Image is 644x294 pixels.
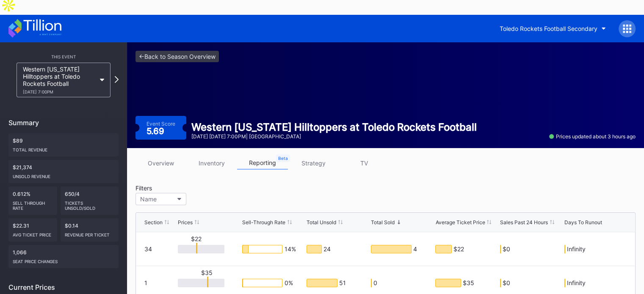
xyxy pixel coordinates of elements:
[373,279,377,287] div: 0
[146,121,175,127] div: Event Score
[288,157,339,170] a: strategy
[8,283,119,291] div: Current Prices
[23,66,96,94] div: Western [US_STATE] Hilltoppers at Toledo Rockets Football
[493,21,612,36] button: Toledo Rockets Football Secondary
[178,219,193,225] div: Prices
[8,118,119,127] div: Summary
[237,157,288,170] a: reporting
[13,197,53,211] div: Sell Through Rate
[284,279,293,287] div: 0 %
[146,127,166,135] div: 5.69
[567,245,586,253] div: Infinity
[8,133,119,157] div: $89
[549,133,636,140] div: Prices updated about 3 hours ago
[65,229,115,237] div: Revenue per ticket
[191,121,477,133] div: Western [US_STATE] Hilltoppers at Toledo Rockets Football
[8,160,119,183] div: $21,374
[191,133,477,140] div: [DATE] [DATE] 7:00PM | [GEOGRAPHIC_DATA]
[13,170,114,179] div: Unsold Revenue
[500,25,597,32] div: Toledo Rockets Football Secondary
[144,279,147,286] div: 1
[185,235,207,242] div: $22
[567,279,586,287] div: Infinity
[564,219,602,225] div: Days To Runout
[503,245,510,253] div: $0
[307,219,336,225] div: Total Unsold
[503,279,510,287] div: $0
[8,187,57,215] div: 0.612%
[371,219,395,225] div: Total Sold
[13,144,114,152] div: Total Revenue
[339,157,390,170] a: TV
[500,219,548,225] div: Sales Past 24 Hours
[196,269,218,276] div: $35
[13,256,114,264] div: seat price changes
[144,219,163,225] div: Section
[284,245,296,253] div: 14 %
[144,245,152,253] div: 34
[140,195,157,203] div: Name
[463,279,474,287] div: $35
[135,51,219,62] a: <-Back to Season Overview
[435,219,485,225] div: Average Ticket Price
[8,218,57,242] div: $22.31
[323,245,331,253] div: 24
[339,279,346,287] div: 51
[8,245,119,268] div: 1,066
[65,197,115,211] div: Tickets Unsold/Sold
[186,157,237,170] a: inventory
[453,245,464,253] div: $22
[8,54,119,59] div: This Event
[61,187,119,215] div: 650/4
[23,89,96,94] div: [DATE] 7:00PM
[135,157,186,170] a: overview
[13,229,53,237] div: Avg ticket price
[135,193,186,205] button: Name
[61,218,119,242] div: $0.14
[413,245,417,253] div: 4
[242,219,285,225] div: Sell-Through Rate
[135,184,191,192] div: Filters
